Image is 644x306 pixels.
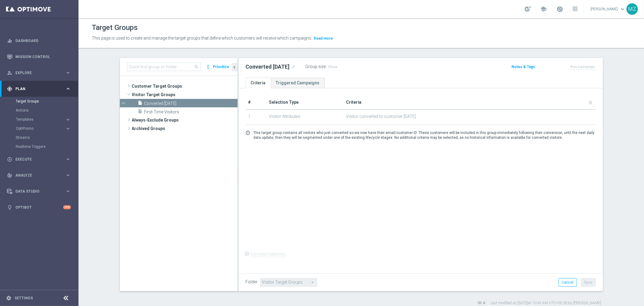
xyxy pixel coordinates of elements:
div: Templates [16,118,65,121]
span: Always-Exclude Groups [132,116,238,124]
div: Data Studio [7,189,65,194]
i: play_circle_outline [7,157,12,162]
span: school [540,6,547,12]
span: search [194,64,199,69]
span: Visitor converted to customer [DATE] [346,114,416,119]
i: keyboard_arrow_right [65,126,71,132]
i: insert_drive_file [138,100,143,107]
th: Selection Type [267,96,344,109]
i: keyboard_arrow_right [65,70,71,76]
label: Folder [246,279,258,285]
button: play_circle_outline Execute keyboard_arrow_right [7,157,71,162]
div: Templates keyboard_arrow_right [16,117,71,122]
span: This page is used to create and manage the target groups that define which customers will receive... [92,36,312,41]
div: Explore [7,70,65,76]
h2: Converted [DATE] [246,63,290,70]
i: track_changes [7,173,12,178]
span: Criteria [346,100,361,105]
div: Dashboard [7,33,71,49]
label: ID: 6 [478,301,485,306]
a: Realtime Triggers [16,144,63,149]
i: error_outline [246,130,251,140]
div: OptiPromo [16,127,65,130]
i: insert_drive_file [138,109,143,116]
span: Explore [15,71,65,75]
a: Mission Control [15,49,71,65]
span: Customer Target Groups [132,82,238,90]
span: Archived Groups [132,124,238,133]
i: keyboard_arrow_right [65,172,71,178]
span: Plan [15,87,65,91]
button: Notes & Tags [511,63,536,70]
td: Visitor Attributes [267,109,344,125]
a: Streams [16,135,63,140]
div: Execute [7,157,65,162]
i: more_vert [205,63,211,71]
div: Streams [16,133,78,142]
div: Plan [7,86,65,92]
button: Prioritize [212,63,230,71]
button: Data Studio keyboard_arrow_right [7,189,71,194]
span: Converted Today [144,101,238,106]
div: Templates [16,115,78,124]
i: keyboard_arrow_right [65,117,71,122]
div: OptiPromo [16,124,78,133]
button: track_changes Analyze keyboard_arrow_right [7,173,71,178]
i: equalizer [7,38,12,44]
i: keyboard_arrow_right [65,188,71,194]
a: Triggered Campaigns [271,78,325,88]
button: Mission Control [7,54,71,59]
label: : [326,64,327,69]
i: keyboard_arrow_right [65,156,71,162]
a: Actions [16,108,63,113]
a: Criteria [246,78,271,88]
button: person_search Explore keyboard_arrow_right [7,70,71,75]
div: Optibot [7,199,71,215]
i: gps_fixed [7,86,12,92]
div: Actions [16,106,78,115]
span: OptiPromo [16,127,59,130]
div: Target Groups [16,97,78,106]
td: 1 [246,109,267,125]
i: lightbulb [7,205,12,210]
span: Data Studio [15,190,65,193]
button: chevron_left [232,63,238,71]
span: First-Time Visitors [144,109,238,115]
button: OptiPromo keyboard_arrow_right [16,126,71,131]
span: Templates [16,118,59,121]
span: Visitor Target Groups [132,90,238,99]
label: Group size [306,64,326,69]
span: Analyze [15,174,65,177]
div: +10 [63,205,71,209]
a: Optibot [15,199,63,215]
p: This target group contains all visitors who just converted so we now have their email/customer ID... [254,130,596,140]
button: Save [581,278,596,287]
div: MZ [626,3,638,15]
a: [PERSON_NAME]keyboard_arrow_down [590,5,626,14]
a: Settings [14,296,33,300]
button: lightbulb Optibot +10 [7,205,71,210]
i: keyboard_arrow_right [65,86,71,92]
div: Realtime Triggers [16,142,78,151]
label: Last modified on [DATE] at 10:45 AM UTC+02:00 by [PERSON_NAME] [491,301,601,306]
th: # [246,96,267,109]
i: settings [6,295,11,301]
a: Dashboard [15,33,71,49]
button: equalizer Dashboard [7,38,71,43]
div: Analyze [7,173,65,178]
button: gps_fixed Plan keyboard_arrow_right [7,86,71,91]
a: Target Groups [16,99,63,104]
span: keyboard_arrow_down [619,6,626,12]
label: Complex Selection [251,251,286,257]
h1: Target Groups [92,23,138,32]
input: Quick find group or folder [127,63,201,71]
